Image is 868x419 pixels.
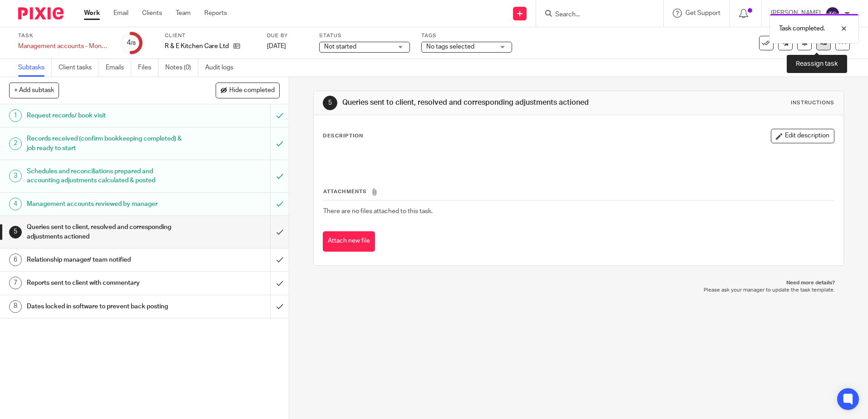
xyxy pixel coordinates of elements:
a: Notes (0) [165,59,198,77]
div: 4 [127,38,136,48]
small: /8 [131,41,136,46]
img: svg%3E [825,6,840,21]
label: Status [319,32,410,39]
button: Hide completed [216,83,280,98]
h1: Request records/ book visit [27,109,183,122]
a: Audit logs [205,59,240,77]
h1: Queries sent to client, resolved and corresponding adjustments actioned [27,220,183,244]
span: Attachments [323,189,367,194]
p: Description [323,132,363,140]
h1: Management accounts reviewed by manager [27,197,183,211]
p: R & E Kitchen Care Ltd [165,42,229,51]
a: Reports [204,9,227,18]
div: 6 [9,253,22,266]
label: Task [18,32,109,39]
h1: Records received (confirm bookkeeping completed) & job ready to start [27,132,183,155]
button: Edit description [771,129,834,143]
div: Instructions [791,99,834,107]
h1: Dates locked in software to prevent back posting [27,300,183,313]
div: Management accounts - Monthly [18,42,109,51]
span: [DATE] [267,43,286,49]
a: Client tasks [59,59,99,77]
div: 5 [9,226,22,239]
p: Please ask your manager to update the task template. [322,287,834,294]
a: Files [138,59,158,77]
div: 5 [323,96,337,110]
label: Due by [267,32,308,39]
h1: Reports sent to client with commentary [27,276,183,290]
img: Pixie [18,7,64,19]
a: Work [84,9,100,18]
p: Task completed. [779,24,825,33]
div: 4 [9,198,22,210]
label: Tags [421,32,512,39]
span: Hide completed [229,87,275,94]
span: No tags selected [426,44,474,50]
label: Client [165,32,256,39]
a: Email [113,9,128,18]
a: Subtasks [18,59,52,77]
div: 3 [9,170,22,182]
span: There are no files attached to this task. [323,208,433,214]
div: 2 [9,137,22,150]
a: Clients [142,9,162,18]
div: 1 [9,109,22,122]
a: Team [176,9,191,18]
a: Emails [106,59,131,77]
div: 7 [9,277,22,289]
button: + Add subtask [9,83,59,98]
h1: Schedules and reconciliations prepared and accounting adjustments calculated & posted [27,165,183,188]
button: Attach new file [323,231,375,252]
p: Need more details? [322,279,834,287]
h1: Relationship manager/ team notified [27,253,183,267]
h1: Queries sent to client, resolved and corresponding adjustments actioned [342,98,598,107]
span: Not started [324,44,356,50]
div: 8 [9,300,22,313]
